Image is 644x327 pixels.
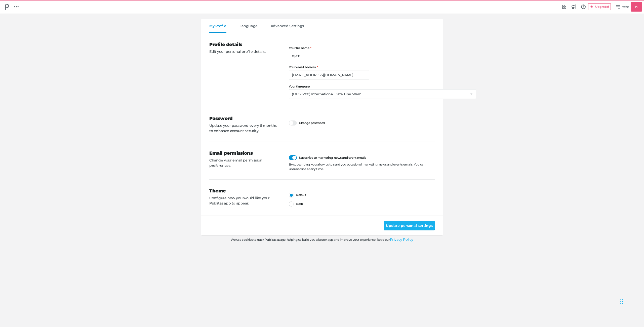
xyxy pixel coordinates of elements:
[209,24,226,33] a: My Profile
[209,123,281,134] p: Update your password every 6 months to enhance account security.
[384,221,435,230] button: Update personal settings
[209,115,281,122] h3: Password
[620,294,623,309] div: Drag
[588,3,614,10] a: Upgrade!
[299,120,325,126] span: Change password
[560,3,569,11] a: Integrations Hub
[239,24,258,33] a: Language
[289,46,476,50] label: Your full name
[296,193,306,197] span: Default
[299,155,366,160] span: Subscribe to marketing, news and event emails
[209,150,281,157] h3: Email permissions
[390,237,413,242] a: Privacy Policy
[201,237,443,242] p: We use cookies to track Publitas usage, helping us build you a better app and improve your experi...
[633,3,640,11] h5: n
[622,4,629,10] span: test
[271,24,304,33] a: Advanced Settings
[209,158,281,168] p: Change your email permission preferences.
[209,49,281,54] p: Edit your personal profile details.
[588,3,611,10] button: Upgrade!
[619,289,644,313] iframe: Chat Widget
[209,195,281,206] p: Configure how you would like your Publitas app to appear.
[289,85,476,88] label: Your timezone
[209,188,281,194] h3: Theme
[209,41,281,48] h3: Profile details
[296,202,303,206] span: Dark
[289,162,435,171] div: By subscribing, you allow us to send you occasional marketing, news and events emails. You can un...
[289,65,476,69] label: Your email address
